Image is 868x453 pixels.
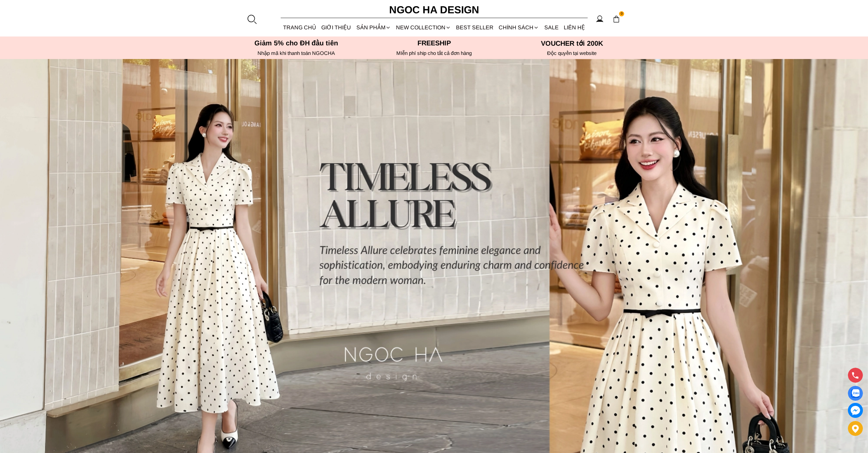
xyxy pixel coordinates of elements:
[254,39,338,47] font: Giảm 5% cho ĐH đầu tiên
[561,18,587,36] a: LIÊN HỆ
[542,18,561,36] a: SALE
[367,50,501,56] h6: MIễn phí ship cho tất cả đơn hàng
[613,15,620,23] img: img-CART-ICON-ksit0nf1
[454,18,496,36] a: BEST SELLER
[258,50,335,56] font: Nhập mã khi thanh toán NGOCHA
[619,11,624,17] span: 0
[281,18,319,36] a: TRANG CHỦ
[354,18,393,36] div: SẢN PHẨM
[417,39,451,47] font: Freeship
[851,389,859,398] img: Display image
[505,50,639,56] h6: Độc quyền tại website
[393,18,453,36] a: NEW COLLECTION
[383,2,485,18] a: Ngoc Ha Design
[505,39,639,47] h5: VOUCHER tới 200K
[319,18,354,36] a: GIỚI THIỆU
[496,18,542,36] div: Chính sách
[848,386,863,401] a: Display image
[848,403,863,418] a: messenger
